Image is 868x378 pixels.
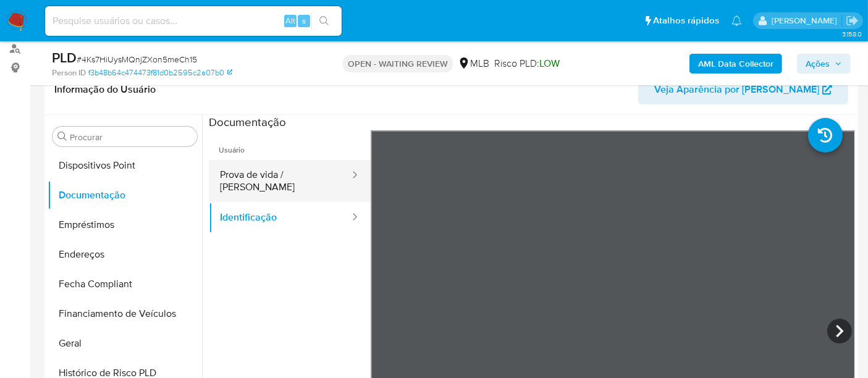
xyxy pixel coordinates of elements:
[797,54,851,73] button: Ações
[48,299,202,329] button: Financiamento de Veículos
[88,67,232,78] a: f3b48b64c474473f81d0b2595c2a07b0
[57,132,67,141] button: Procurar
[48,269,202,299] button: Fecha Compliant
[806,54,830,73] span: Ações
[638,75,848,104] button: Veja Aparência por [PERSON_NAME]
[48,151,202,180] button: Dispositivos Point
[54,83,156,96] h1: Informação do Usuário
[772,15,841,27] p: alexandra.macedo@mercadolivre.com
[52,48,77,67] b: PLD
[846,14,859,27] a: Sair
[48,329,202,358] button: Geral
[302,15,306,27] span: s
[311,12,337,30] button: search-icon
[698,54,773,73] b: AML Data Collector
[70,132,192,143] input: Procurar
[494,57,560,70] span: Risco PLD:
[48,180,202,210] button: Documentação
[77,53,197,65] span: # 4Ks7HiUysMQnjZXon5meCh15
[48,210,202,240] button: Empréstimos
[52,67,86,78] b: Person ID
[458,57,489,70] div: MLB
[654,75,819,104] span: Veja Aparência por [PERSON_NAME]
[343,55,453,72] p: OPEN - WAITING REVIEW
[48,240,202,269] button: Endereços
[689,54,782,73] button: AML Data Collector
[45,13,342,29] input: Pesquise usuários ou casos...
[731,15,742,26] a: Notificações
[539,56,560,70] span: LOW
[653,14,719,27] span: Atalhos rápidos
[842,29,862,39] span: 3.158.0
[285,15,295,27] span: Alt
